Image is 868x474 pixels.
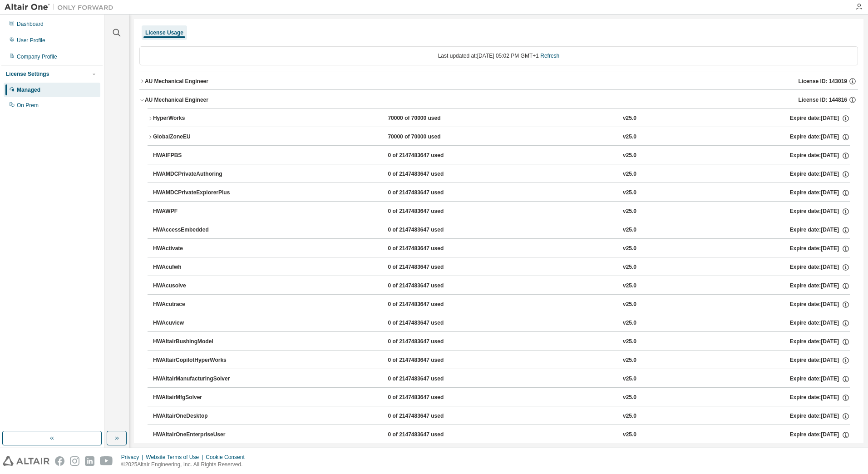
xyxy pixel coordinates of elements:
div: 0 of 2147483647 used [388,394,469,402]
span: License ID: 144816 [799,96,847,104]
img: linkedin.svg [85,456,94,466]
button: HWAltairOneEnterpriseUser0 of 2147483647 usedv25.0Expire date:[DATE] [153,425,850,445]
div: v25.0 [623,356,636,365]
div: Privacy [121,454,146,461]
div: 0 of 2147483647 used [388,152,469,160]
span: License ID: 143019 [799,78,847,85]
div: HWAcutrace [153,301,235,309]
div: HWAMDCPrivateAuthoring [153,170,235,178]
div: GlobalZoneEU [153,133,235,141]
button: HWActivate0 of 2147483647 usedv25.0Expire date:[DATE] [153,239,850,259]
div: v25.0 [623,245,636,253]
div: HWAltairCopilotHyperWorks [153,356,235,365]
div: License Settings [6,70,49,78]
button: HyperWorks70000 of 70000 usedv25.0Expire date:[DATE] [148,109,850,128]
div: HWAcusolve [153,282,235,290]
div: Expire date: [DATE] [789,356,849,365]
button: HWAcuview0 of 2147483647 usedv25.0Expire date:[DATE] [153,313,850,333]
div: 0 of 2147483647 used [388,375,469,383]
div: HWAltairManufacturingSolver [153,375,235,383]
div: 0 of 2147483647 used [388,356,469,365]
div: v25.0 [623,152,636,160]
div: HWAWPF [153,207,235,216]
div: 70000 of 70000 used [388,114,469,123]
button: HWAccessEmbedded0 of 2147483647 usedv25.0Expire date:[DATE] [153,220,850,240]
button: HWAcufwh0 of 2147483647 usedv25.0Expire date:[DATE] [153,257,850,277]
img: facebook.svg [55,456,64,466]
div: 0 of 2147483647 used [388,431,469,439]
div: 0 of 2147483647 used [388,226,469,234]
button: HWAltairCopilotHyperWorks0 of 2147483647 usedv25.0Expire date:[DATE] [153,351,850,370]
div: HWAcuview [153,319,235,327]
div: AU Mechanical Engineer [145,78,208,85]
div: Expire date: [DATE] [789,282,849,290]
div: Expire date: [DATE] [789,431,849,439]
div: 0 of 2147483647 used [388,412,469,420]
div: HWAccessEmbedded [153,226,235,234]
div: v25.0 [623,375,636,383]
div: 0 of 2147483647 used [388,207,469,216]
div: Managed [17,86,40,94]
button: AU Mechanical EngineerLicense ID: 144816 [139,90,858,110]
div: Expire date: [DATE] [789,375,849,383]
div: Expire date: [DATE] [789,189,849,197]
div: Expire date: [DATE] [789,152,849,160]
div: Dashboard [17,20,44,28]
button: AU Mechanical EngineerLicense ID: 143019 [139,71,858,91]
img: altair_logo.svg [3,456,49,466]
div: AU Mechanical Engineer [145,96,208,104]
div: 0 of 2147483647 used [388,282,469,290]
img: youtube.svg [100,456,113,466]
button: HWAcusolve0 of 2147483647 usedv25.0Expire date:[DATE] [153,276,850,296]
div: 0 of 2147483647 used [388,319,469,327]
div: v25.0 [623,133,636,141]
div: HWActivate [153,245,235,253]
div: Expire date: [DATE] [789,263,849,272]
div: User Profile [17,37,45,44]
div: HWAcufwh [153,263,235,272]
div: Expire date: [DATE] [789,133,849,141]
div: HyperWorks [153,114,235,123]
div: Expire date: [DATE] [789,226,849,234]
div: 0 of 2147483647 used [388,263,469,272]
div: License Usage [145,29,183,36]
div: v25.0 [623,394,636,402]
div: 0 of 2147483647 used [388,338,469,346]
div: v25.0 [623,263,636,272]
button: HWAIFPBS0 of 2147483647 usedv25.0Expire date:[DATE] [153,146,850,166]
div: Expire date: [DATE] [789,301,849,309]
button: HWAltairOneDesktop0 of 2147483647 usedv25.0Expire date:[DATE] [153,406,850,426]
div: v25.0 [623,189,636,197]
div: v25.0 [623,319,636,327]
div: Cookie Consent [206,454,250,461]
div: 70000 of 70000 used [388,133,469,141]
div: v25.0 [623,338,636,346]
div: Website Terms of Use [146,454,206,461]
img: Altair One [5,3,118,12]
img: instagram.svg [70,456,79,466]
div: Expire date: [DATE] [789,319,849,327]
button: HWAWPF0 of 2147483647 usedv25.0Expire date:[DATE] [153,202,850,222]
div: Expire date: [DATE] [789,394,849,402]
div: 0 of 2147483647 used [388,170,469,178]
div: 0 of 2147483647 used [388,189,469,197]
div: HWAMDCPrivateExplorerPlus [153,189,235,197]
div: v25.0 [623,226,636,234]
div: Last updated at: [DATE] 05:02 PM GMT+1 [139,46,858,65]
button: HWAltairMfgSolver0 of 2147483647 usedv25.0Expire date:[DATE] [153,388,850,408]
div: HWAltairOneEnterpriseUser [153,431,235,439]
button: GlobalZoneEU70000 of 70000 usedv25.0Expire date:[DATE] [148,127,850,147]
p: © 2025 Altair Engineering, Inc. All Rights Reserved. [121,461,250,469]
button: HWAMDCPrivateAuthoring0 of 2147483647 usedv25.0Expire date:[DATE] [153,164,850,184]
button: HWAltairBushingModel0 of 2147483647 usedv25.0Expire date:[DATE] [153,332,850,352]
div: Expire date: [DATE] [789,170,849,178]
div: v25.0 [623,114,636,123]
div: HWAIFPBS [153,152,235,160]
div: On Prem [17,102,39,109]
div: Company Profile [17,53,57,60]
div: v25.0 [623,207,636,216]
div: v25.0 [623,431,636,439]
div: HWAltairBushingModel [153,338,235,346]
button: HWAMDCPrivateExplorerPlus0 of 2147483647 usedv25.0Expire date:[DATE] [153,183,850,203]
div: Expire date: [DATE] [789,207,849,216]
